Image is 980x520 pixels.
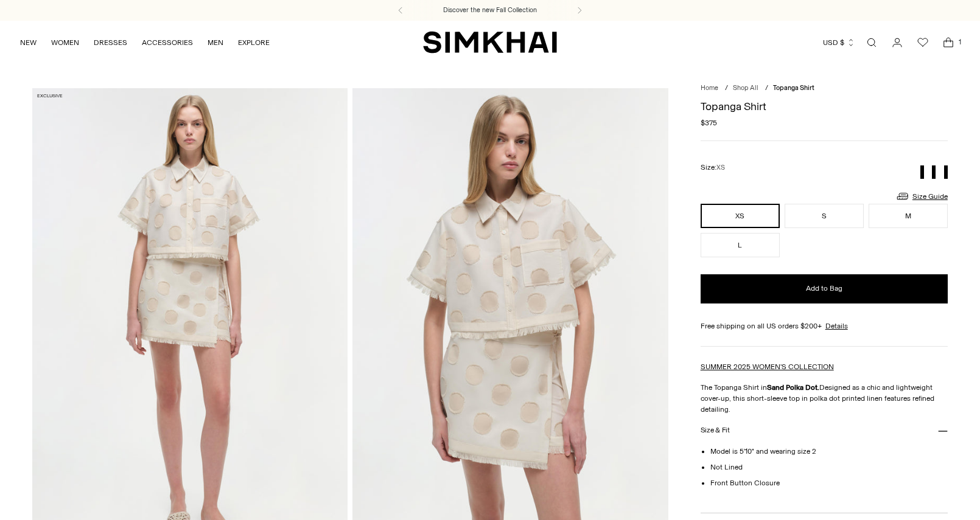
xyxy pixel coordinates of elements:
span: 1 [954,36,965,47]
div: / [725,83,728,94]
p: The Topanga Shirt in Designed as a chic and lightweight cover-up, this short-sleeve top in polka ... [701,382,948,415]
span: Add to Bag [806,283,842,294]
a: Size Guide [895,189,948,204]
button: M [869,204,948,228]
a: Home [701,84,718,92]
a: ACCESSORIES [142,29,193,56]
h1: Topanga Shirt [701,101,948,112]
a: Wishlist [911,30,935,55]
a: Discover the new Fall Collection [443,5,537,15]
h3: Size & Fit [701,426,730,434]
nav: breadcrumbs [701,83,948,94]
a: Shop All [733,84,758,92]
li: Not Lined [710,462,948,473]
span: $375 [701,117,717,128]
li: Model is 5'10" and wearing size 2 [710,446,948,457]
button: Add to Bag [701,274,948,303]
span: Topanga Shirt [773,84,814,92]
a: Go to the account page [885,30,909,55]
button: XS [701,204,780,228]
div: / [765,83,768,94]
span: XS [716,164,725,172]
a: DRESSES [94,29,127,56]
a: WOMEN [51,29,79,56]
a: SUMMER 2025 WOMEN'S COLLECTION [701,362,834,371]
a: Open cart modal [936,30,961,55]
div: Free shipping on all US orders $200+ [701,321,948,331]
a: Details [825,321,848,331]
a: Open search modal [859,30,884,55]
button: Size & Fit [701,415,948,446]
a: EXPLORE [238,29,270,56]
button: USD $ [823,29,855,56]
a: SIMKHAI [423,30,557,54]
button: L [701,233,780,257]
a: NEW [20,29,37,56]
strong: Sand Polka Dot. [767,383,819,392]
a: MEN [208,29,223,56]
li: Front Button Closure [710,477,948,488]
button: S [785,204,864,228]
label: Size: [701,162,725,173]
